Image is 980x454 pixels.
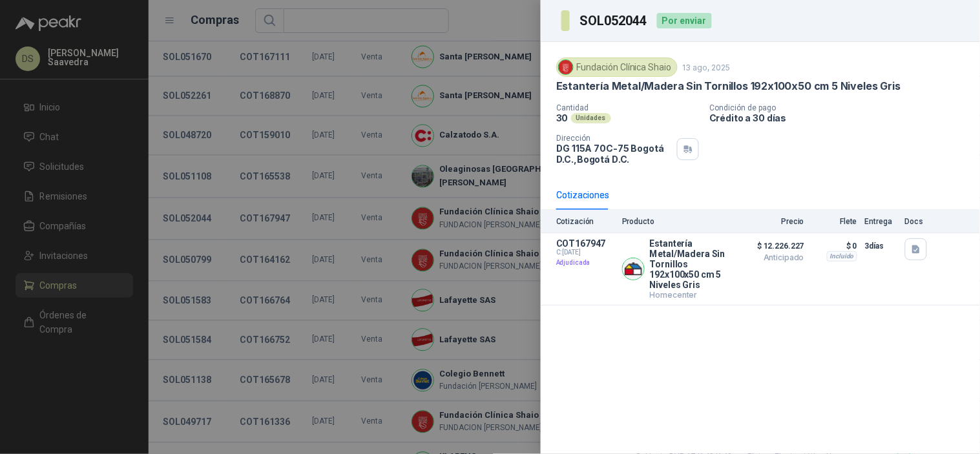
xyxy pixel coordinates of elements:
[571,113,611,123] div: Unidades
[827,251,857,262] div: Incluido
[812,238,857,254] p: $ 0
[559,60,573,74] img: Company Logo
[556,79,901,93] p: Estantería Metal/Madera Sin Tornillos 192x100x50 cm 5 Niveles Gris
[650,290,732,300] p: Homecenter
[740,254,804,262] span: Anticipado
[740,238,804,254] span: $ 12.226.227
[556,256,614,269] p: Adjudicada
[709,103,975,112] p: Condición de pago
[622,217,732,226] p: Producto
[865,217,897,226] p: Entrega
[812,217,857,226] p: Flete
[683,63,731,72] p: 13 ago, 2025
[650,238,732,290] p: Estantería Metal/Madera Sin Tornillos 192x100x50 cm 5 Niveles Gris
[905,217,931,226] p: Docs
[740,217,804,226] p: Precio
[865,238,897,254] p: 3 días
[556,249,614,256] span: C: [DATE]
[556,217,614,226] p: Cotización
[580,14,649,27] h3: SOL052044
[623,258,644,280] img: Company Logo
[556,143,672,165] p: DG 115A 70C-75 Bogotá D.C. , Bogotá D.C.
[556,103,699,112] p: Cantidad
[556,57,678,77] div: Fundación Clínica Shaio
[709,112,975,123] p: Crédito a 30 días
[556,112,568,123] p: 30
[556,238,614,249] p: COT167947
[657,13,712,28] div: Por enviar
[556,134,672,143] p: Dirección
[556,188,609,202] div: Cotizaciones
